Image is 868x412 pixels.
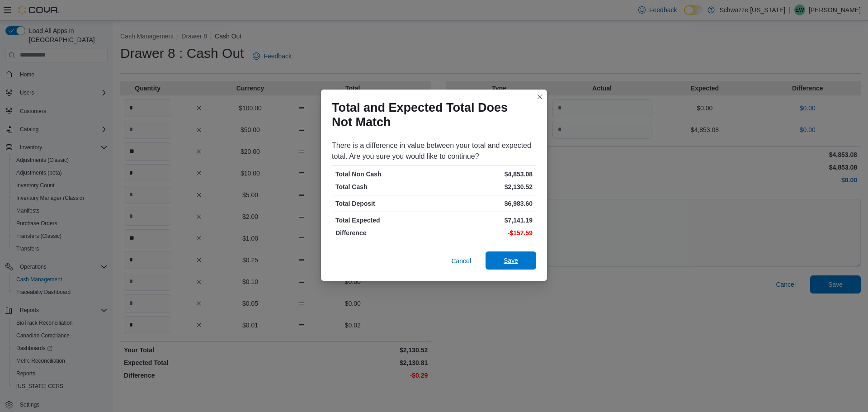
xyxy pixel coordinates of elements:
[534,91,545,102] button: Closes this modal window
[335,199,432,208] p: Total Deposit
[335,216,432,225] p: Total Expected
[335,228,432,237] p: Difference
[436,182,533,191] p: $2,130.52
[448,252,475,270] button: Cancel
[332,100,529,129] h1: Total and Expected Total Does Not Match
[486,251,536,270] button: Save
[436,199,533,208] p: $6,983.60
[332,140,536,162] div: There is a difference in value between your total and expected total. Are you sure you would like...
[451,256,471,265] span: Cancel
[436,228,533,237] p: -$157.59
[335,182,432,191] p: Total Cash
[436,170,533,179] p: $4,853.08
[436,216,533,225] p: $7,141.19
[335,170,432,179] p: Total Non Cash
[504,256,518,265] span: Save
